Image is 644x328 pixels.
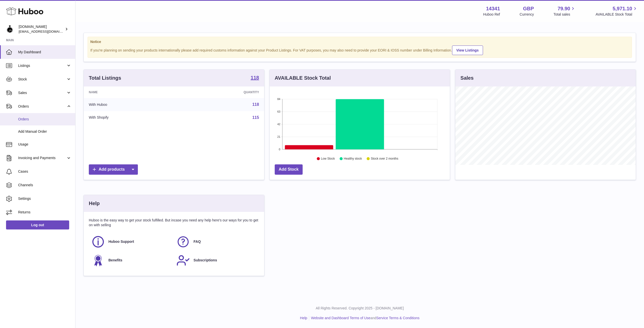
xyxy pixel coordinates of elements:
[19,24,64,34] div: [DOMAIN_NAME]
[90,39,629,44] strong: Notice
[18,210,71,215] span: Returns
[520,12,534,17] div: Currency
[251,75,259,81] a: 118
[275,75,331,81] h3: AVAILABLE Stock Total
[193,239,201,244] span: FAQ
[91,235,171,249] a: Huboo Support
[6,25,14,33] img: theperfumesampler@gmail.com
[18,196,71,201] span: Settings
[277,135,280,138] text: 21
[108,258,122,263] span: Benefits
[18,129,71,134] span: Add Manual Order
[311,316,370,320] a: Website and Dashboard Terms of Use
[193,258,217,263] span: Subscriptions
[252,102,259,107] a: 118
[18,50,71,55] span: My Dashboard
[89,200,100,207] h3: Help
[376,316,420,320] a: Service Terms & Conditions
[89,218,259,227] p: Huboo is the easy way to get your stock fulfilled. But incase you need any help here's our ways f...
[553,12,576,17] span: Total sales
[279,148,280,151] text: 0
[19,29,74,33] span: [EMAIL_ADDRESS][DOMAIN_NAME]
[275,164,303,175] a: Add Stock
[557,5,570,12] span: 79.90
[483,12,500,17] div: Huboo Ref
[18,90,66,95] span: Sales
[176,235,256,249] a: FAQ
[460,75,473,81] h3: Sales
[523,5,534,12] strong: GBP
[321,157,335,161] text: Low Stock
[84,111,181,124] td: With Shopify
[91,254,171,267] a: Benefits
[300,316,307,320] a: Help
[595,12,638,17] span: AVAILABLE Stock Total
[452,45,483,55] a: View Listings
[277,110,280,113] text: 63
[18,183,71,188] span: Channels
[176,254,256,267] a: Subscriptions
[595,5,638,17] a: 5,971.10 AVAILABLE Stock Total
[108,239,134,244] span: Huboo Support
[18,117,71,122] span: Orders
[89,164,138,175] a: Add products
[277,123,280,126] text: 42
[613,5,632,12] span: 5,971.10
[486,5,500,12] strong: 14341
[277,98,280,101] text: 84
[371,157,398,161] text: Stock over 2 months
[18,156,66,160] span: Invoicing and Payments
[79,306,640,311] p: All Rights Reserved. Copyright 2025 - [DOMAIN_NAME]
[18,104,66,109] span: Orders
[344,157,362,161] text: Healthy stock
[309,316,419,320] li: and
[251,75,259,80] strong: 118
[181,86,264,98] th: Quantity
[18,77,66,82] span: Stock
[84,86,181,98] th: Name
[18,142,71,147] span: Usage
[89,75,121,81] h3: Total Listings
[18,63,66,68] span: Listings
[90,45,629,55] div: If you're planning on sending your products internationally please add required customs informati...
[553,5,576,17] a: 79.90 Total sales
[18,169,71,174] span: Cases
[252,115,259,120] a: 115
[84,98,181,111] td: With Huboo
[6,220,69,229] a: Log out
